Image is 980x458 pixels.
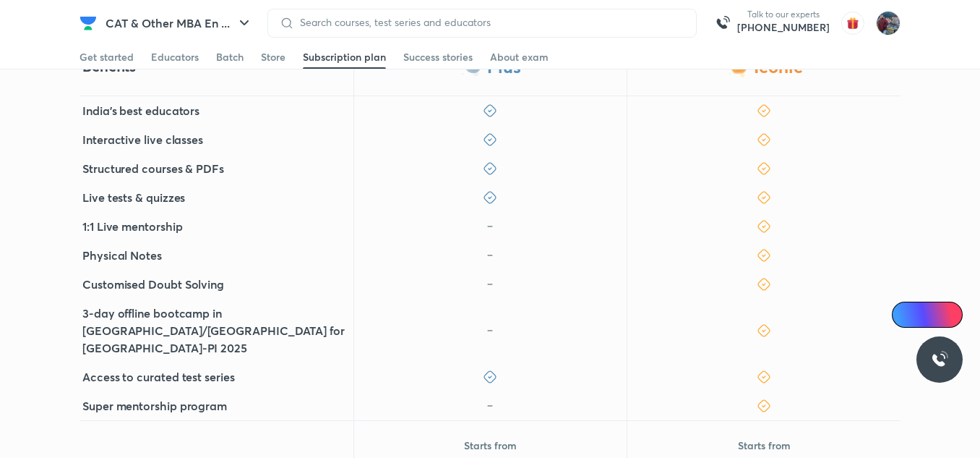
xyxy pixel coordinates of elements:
[737,20,830,35] a: [PHONE_NUMBER]
[294,17,684,28] input: Search courses, test series and educators
[916,309,954,321] span: Ai Doubts
[151,46,199,69] a: Educators
[490,50,549,64] div: About exam
[303,50,386,64] div: Subscription plan
[403,46,473,69] a: Success stories
[483,323,497,338] img: icon
[901,309,912,321] img: Icon
[79,46,134,69] a: Get started
[82,276,224,293] h5: Customised Doubt Solving
[303,46,386,69] a: Subscription plan
[876,11,901,35] img: Prashant saluja
[261,50,285,64] div: Store
[931,351,948,368] img: ttu
[82,397,227,415] h5: Super mentorship program
[79,14,97,32] img: Company Logo
[261,46,285,69] a: Store
[82,218,182,235] h5: 1:1 Live mentorship
[82,160,224,177] h5: Structured courses & PDFs
[82,368,235,386] h5: Access to curated test series
[82,305,351,357] h5: 3-day offline bootcamp in [GEOGRAPHIC_DATA]/[GEOGRAPHIC_DATA] for [GEOGRAPHIC_DATA]-PI 2025
[738,438,791,453] p: Starts from
[490,46,549,69] a: About exam
[483,277,497,292] img: icon
[841,12,864,35] img: avatar
[82,131,203,148] h5: Interactive live classes
[97,9,262,38] button: CAT & Other MBA En ...
[483,219,497,234] img: icon
[151,50,199,64] div: Educators
[708,9,737,38] img: call-us
[79,50,134,64] div: Get started
[483,399,497,413] img: icon
[216,46,244,69] a: Batch
[464,438,517,453] p: Starts from
[403,50,473,64] div: Success stories
[82,189,185,206] h5: Live tests & quizzes
[892,302,963,328] a: Ai Doubts
[82,247,162,264] h5: Physical Notes
[737,9,830,20] p: Talk to our experts
[216,50,244,64] div: Batch
[82,102,199,119] h5: India's best educators
[483,248,497,263] img: icon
